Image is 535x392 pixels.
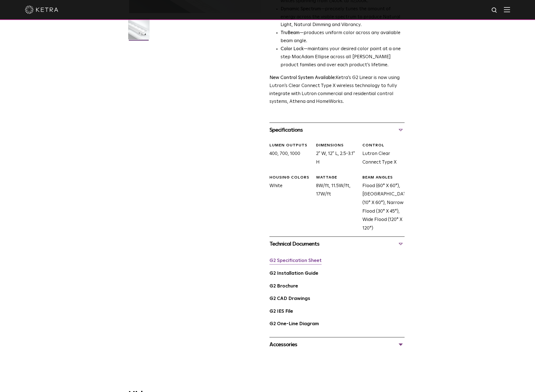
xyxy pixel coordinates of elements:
div: 8W/ft, 11.5W/ft, 17W/ft [312,175,358,233]
div: Lutron Clear Connect Type X [358,143,405,167]
a: G2 CAD Drawings [269,296,310,301]
div: LUMEN OUTPUTS [269,143,312,148]
div: Specifications [269,126,405,134]
strong: TruBeam [281,30,300,35]
p: Ketra’s G2 Linear is now using Lutron’s Clear Connect Type X wireless technology to fully integra... [269,74,405,106]
a: G2 Specification Sheet [269,258,322,263]
div: WATTAGE [316,175,358,180]
div: CONTROL [362,143,405,148]
a: G2 One-Line Diagram [269,322,319,326]
div: BEAM ANGLES [362,175,405,180]
li: —produces uniform color across any available beam angle. [281,29,405,45]
div: DIMENSIONS [316,143,358,148]
a: G2 Brochure [269,284,298,289]
div: Flood (60° X 60°), [GEOGRAPHIC_DATA] (10° X 60°), Narrow Flood (30° X 45°), Wide Flood (120° X 120°) [358,175,405,233]
div: 2" W, 12" L, 2.5-3.1" H [312,143,358,167]
img: ketra-logo-2019-white [25,6,58,14]
img: Hamburger%20Nav.svg [504,7,510,12]
div: 400, 700, 1000 [265,143,312,167]
div: Accessories [269,340,405,349]
img: search icon [491,7,498,14]
li: —maintains your desired color point at a one step MacAdam Ellipse across all [PERSON_NAME] produc... [281,45,405,69]
div: Technical Documents [269,240,405,248]
a: G2 Installation Guide [269,271,318,276]
a: G2 IES File [269,309,293,314]
strong: Color Lock [281,47,304,51]
div: White [265,175,312,233]
div: HOUSING COLORS [269,175,312,180]
img: G2-Linear-2021-Web-Square [128,18,150,44]
strong: New Control System Available: [269,75,336,80]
